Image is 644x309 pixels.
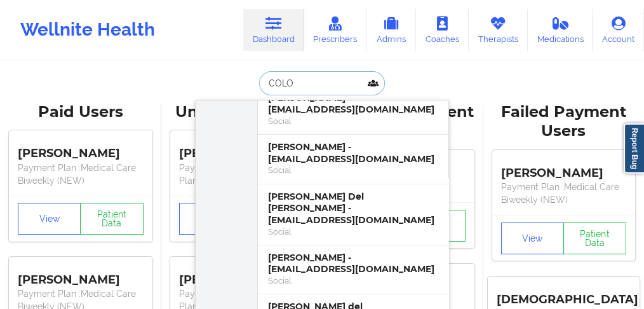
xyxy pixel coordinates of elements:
[9,102,152,122] div: Paid Users
[304,9,367,51] a: Prescribers
[501,223,564,254] button: View
[80,203,143,235] button: Patient Data
[501,181,627,206] p: Payment Plan : Medical Care Biweekly (NEW)
[469,9,528,51] a: Therapists
[563,223,626,254] button: Patient Data
[268,141,438,165] div: [PERSON_NAME] - [EMAIL_ADDRESS][DOMAIN_NAME]
[501,156,627,181] div: [PERSON_NAME]
[593,9,644,51] a: Account
[268,226,438,237] div: Social
[18,263,144,287] div: [PERSON_NAME]
[528,9,593,51] a: Medications
[268,92,438,116] div: [PERSON_NAME] - [EMAIL_ADDRESS][DOMAIN_NAME]
[268,165,438,175] div: Social
[268,252,438,275] div: [PERSON_NAME] - [EMAIL_ADDRESS][DOMAIN_NAME]
[268,191,438,226] div: [PERSON_NAME] Del [PERSON_NAME] - [EMAIL_ADDRESS][DOMAIN_NAME]
[18,137,144,161] div: [PERSON_NAME]
[170,102,314,122] div: Unverified Users
[18,161,144,187] p: Payment Plan : Medical Care Biweekly (NEW)
[492,102,636,142] div: Failed Payment Users
[18,203,81,235] button: View
[624,123,644,174] a: Report Bug
[243,9,304,51] a: Dashboard
[416,9,469,51] a: Coaches
[179,161,305,187] p: Payment Plan : Unmatched Plan
[366,9,416,51] a: Admins
[179,203,242,235] button: View
[268,275,438,286] div: Social
[179,263,305,287] div: [PERSON_NAME]
[179,137,305,161] div: [PERSON_NAME]
[268,116,438,127] div: Social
